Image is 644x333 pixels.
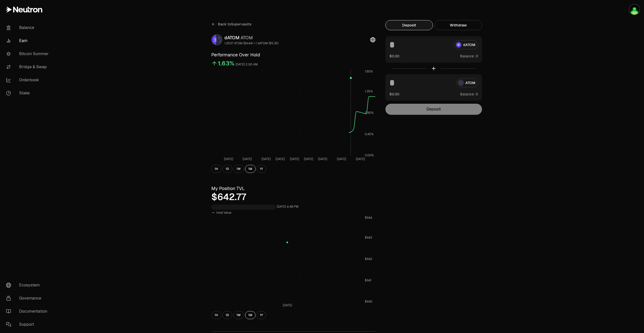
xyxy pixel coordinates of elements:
button: Withdraw [434,20,482,30]
a: Balance [2,21,54,34]
tspan: [DATE] [283,303,292,307]
tspan: [DATE] [304,157,313,161]
div: $642.77 [211,192,375,202]
tspan: 0.90% [365,111,374,115]
tspan: $644 [365,216,372,220]
tspan: [DATE] [224,157,233,161]
span: Back to Supervaults [218,22,252,27]
button: $0.00 [389,53,399,59]
button: $0.00 [389,91,399,97]
a: Earn [2,34,54,47]
div: 1.63% [218,59,234,67]
button: 1Y [257,165,266,173]
tspan: $643 [365,236,372,240]
h3: My Position TVL [211,185,375,192]
a: Orderbook [2,73,54,87]
button: 1Y [257,311,266,319]
tspan: $640 [365,300,372,304]
tspan: 0.00% [365,153,374,157]
button: 1W [233,165,244,173]
button: Deposit [385,20,433,30]
tspan: [DATE] [261,157,271,161]
span: Balance: [460,92,475,97]
tspan: 0.45% [365,132,374,136]
tspan: 1.80% [365,69,373,73]
h3: Performance Over Hold [211,51,375,58]
a: Bitcoin Summer [2,47,54,60]
a: Bridge & Swap [2,60,54,73]
tspan: [DATE] [356,157,365,161]
div: 1.2037 ATOM ($4.44) = 1 dATOM ($5.35) [224,41,278,45]
a: Documentation [2,305,54,318]
a: Support [2,318,54,331]
tspan: $642 [365,257,372,261]
img: ATOM Logo [217,35,222,45]
span: Hold Value [216,211,231,215]
button: 1M [245,311,256,319]
tspan: [DATE] [337,157,346,161]
tspan: 1.35% [365,89,373,93]
button: 1D [222,165,232,173]
img: dATOM Logo [212,35,216,45]
button: 1W [233,311,244,319]
span: ATOM [240,35,253,41]
div: [DATE] 2:00 AM [235,62,258,67]
tspan: $641 [365,278,372,282]
div: [DATE] 4:48 PM [277,204,299,210]
a: Governance [2,292,54,305]
tspan: [DATE] [275,157,285,161]
button: 1D [222,311,232,319]
img: portefeuilleterra [629,5,639,15]
button: 1M [245,165,256,173]
a: Stake [2,87,54,100]
button: 1H [211,165,221,173]
button: 1H [211,311,221,319]
div: dATOM [224,34,278,41]
tspan: [DATE] [318,157,327,161]
tspan: [DATE] [243,157,252,161]
a: Back toSupervaults [211,20,252,28]
tspan: [DATE] [290,157,299,161]
a: Ecosystem [2,279,54,292]
span: Balance: [460,54,475,59]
